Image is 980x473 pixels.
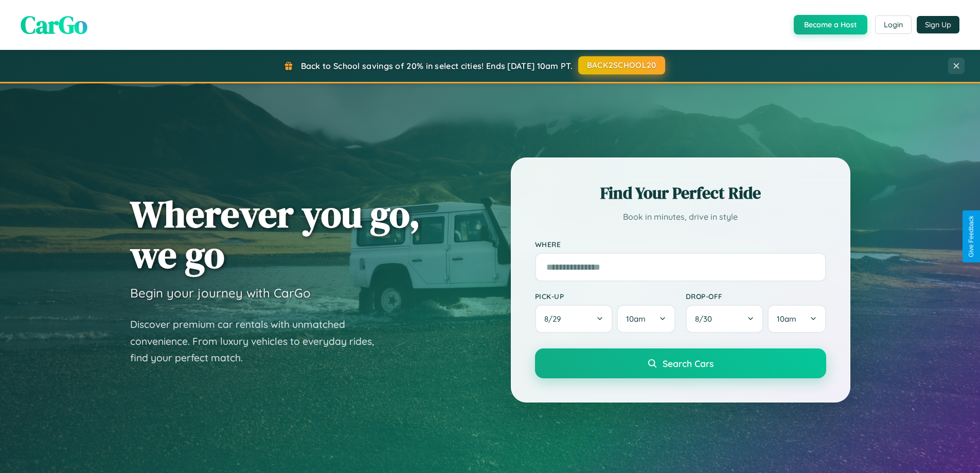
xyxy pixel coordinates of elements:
h3: Begin your journey with CarGo [130,285,311,301]
p: Discover premium car rentals with unmatched convenience. From luxury vehicles to everyday rides, ... [130,316,387,366]
span: 8 / 29 [544,314,566,324]
span: Search Cars [663,358,714,369]
label: Pick-up [535,292,675,301]
button: Search Cars [535,348,826,378]
button: 10am [768,305,826,333]
span: 8 / 30 [695,314,717,324]
button: 8/29 [535,305,613,333]
div: Give Feedback [968,216,975,257]
h1: Wherever you go, we go [130,194,420,275]
span: 10am [626,314,646,324]
span: Back to School savings of 20% in select cities! Ends [DATE] 10am PT. [301,61,573,71]
h2: Find Your Perfect Ride [535,182,826,204]
span: CarGo [21,8,87,42]
label: Drop-off [686,292,826,301]
button: BACK2SCHOOL20 [578,56,665,75]
label: Where [535,240,826,249]
button: 10am [617,305,675,333]
button: Become a Host [794,15,867,34]
button: Login [875,15,912,34]
button: Sign Up [917,16,959,33]
p: Book in minutes, drive in style [535,209,826,224]
span: 10am [777,314,796,324]
button: 8/30 [686,305,764,333]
